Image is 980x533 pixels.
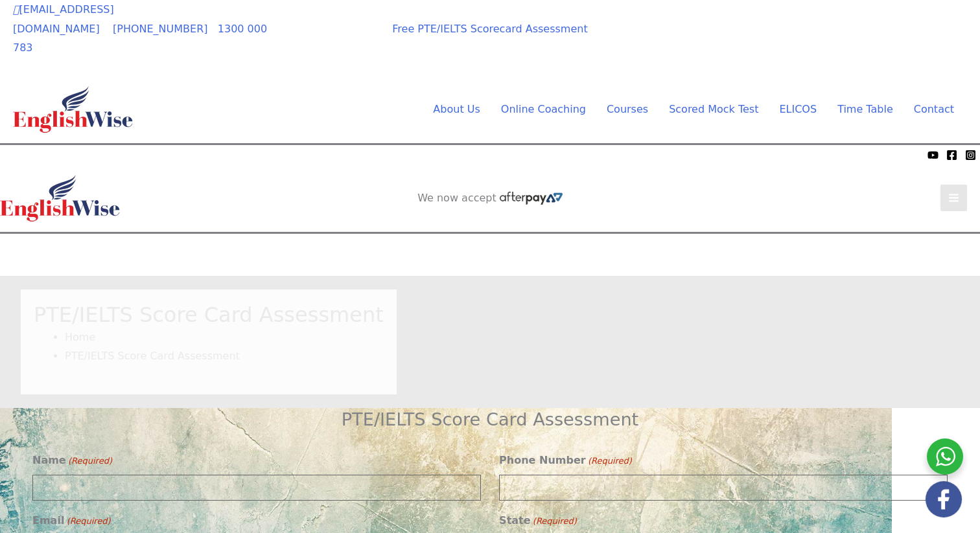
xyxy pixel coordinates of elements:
label: Phone Number [499,451,632,470]
a: ELICOS [769,100,827,119]
span: PTE/IELTS Score Card Assessment [65,350,240,362]
a: About UsMenu Toggle [423,100,490,119]
img: white-facebook.png [926,481,962,517]
a: AI SCORED PTE SOFTWARE REGISTER FOR FREE SOFTWARE TRIAL [754,27,954,53]
h2: PTE/IELTS Score Card Assessment [32,408,948,431]
a: [PHONE_NUMBER] [113,23,208,35]
a: Facebook [946,150,957,161]
span: Courses [607,103,648,115]
label: State [499,511,577,530]
a: Scored Mock TestMenu Toggle [659,100,769,119]
label: Name [32,451,112,470]
img: Afterpay-Logo [305,41,341,48]
a: YouTube [927,150,939,161]
span: Online Coaching [501,103,586,115]
aside: Header Widget 1 [377,234,603,276]
span: (Required) [67,453,112,469]
a: Home [65,331,95,343]
aside: Header Widget 2 [411,192,569,205]
a: Free PTE/IELTS Scorecard Assessment [392,23,587,35]
label: Email [32,511,111,530]
span: About Us [433,103,480,115]
span: ELICOS [779,103,817,115]
nav: Breadcrumbs [34,328,384,366]
aside: Header Widget 1 [740,17,967,59]
span: We now accept [417,192,496,205]
a: Online CoachingMenu Toggle [491,100,596,119]
img: cropped-ew-logo [13,86,133,133]
span: (Required) [65,514,111,529]
a: Instagram [965,150,976,161]
a: Contact [904,100,954,119]
span: Time Table [837,103,893,115]
a: AI SCORED PTE SOFTWARE REGISTER FOR FREE SOFTWARE TRIAL [390,244,590,270]
nav: Site Navigation: Main Menu [402,100,954,119]
img: Afterpay-Logo [78,152,114,159]
span: Scored Mock Test [669,103,758,115]
h1: PTE/IELTS Score Card Assessment [34,302,384,327]
a: CoursesMenu Toggle [596,100,659,119]
span: Contact [914,103,954,115]
img: Afterpay-Logo [500,192,563,205]
span: We now accept [288,25,357,38]
span: (Required) [587,453,632,469]
a: Time TableMenu Toggle [827,100,904,119]
span: We now accept [6,148,75,161]
span: (Required) [531,514,577,529]
a: [EMAIL_ADDRESS][DOMAIN_NAME] [13,3,114,35]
